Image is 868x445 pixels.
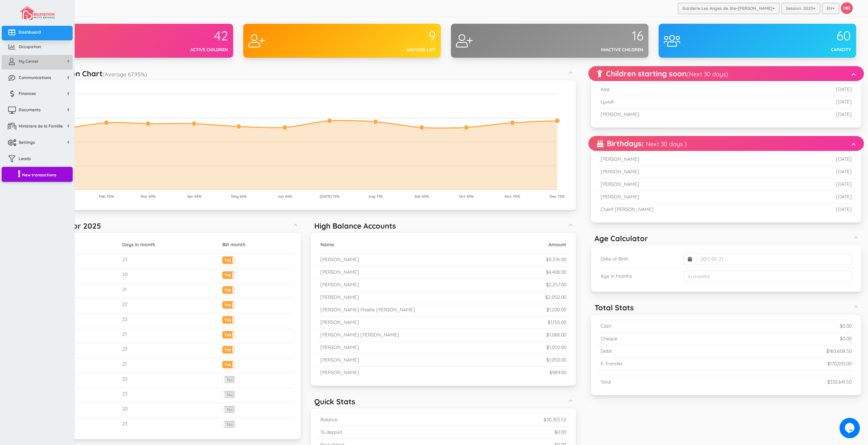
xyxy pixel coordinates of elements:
[42,254,119,269] td: January
[546,307,566,313] small: $1,200.00
[119,284,220,298] td: 21
[683,271,852,282] input: In months
[772,83,854,96] td: [DATE]
[597,139,687,148] h5: Birthdays
[787,178,854,191] td: [DATE]
[719,376,854,388] td: $330,641.50
[519,242,566,247] h5: Amount
[446,414,569,426] td: $30,303.52
[719,332,854,345] td: $0.00
[223,331,235,336] label: Yes
[119,373,220,388] td: 22
[2,103,73,118] a: Documents
[598,250,681,268] td: Date of Birth
[42,388,119,403] td: October
[119,269,220,284] td: 20
[2,167,73,182] a: New transactions
[19,123,63,129] span: Ministere de la Famille
[119,343,220,358] td: 23
[42,403,119,418] td: November
[2,152,73,167] a: Leads
[42,313,119,328] td: May
[2,87,73,102] a: Finances
[548,319,566,325] small: $1,150.00
[223,346,235,351] label: Yes
[119,254,220,269] td: 23
[686,70,728,78] small: (Next 30 days)
[545,294,566,300] small: $2,050.00
[42,298,119,313] td: April
[549,369,566,375] small: $989.00
[598,357,719,370] td: E-Transfer
[99,194,114,199] tspan: Feb 70%
[223,421,235,428] label: No
[119,388,220,403] td: 23
[320,332,399,338] small: [PERSON_NAME] [PERSON_NAME]
[119,403,220,418] td: 20
[231,194,247,199] tspan: May 66%
[598,320,719,332] td: Cash
[546,344,566,350] small: $1,050.00
[19,91,36,96] span: Finances
[39,70,147,78] h5: Occupation Chart
[314,222,396,230] h5: High Balance Accounts
[320,282,359,288] small: [PERSON_NAME]
[223,257,235,262] label: Yes
[42,328,119,343] td: June
[42,284,119,298] td: March
[42,269,119,284] td: February
[122,242,217,247] h5: Days in month
[550,29,643,43] div: 16
[598,83,772,96] td: Alaz
[595,304,634,312] h5: Total Stats
[19,107,41,113] span: Documents
[546,282,566,288] small: $2,257.00
[598,178,787,191] td: [PERSON_NAME]
[787,166,854,178] td: [DATE]
[320,344,359,350] small: [PERSON_NAME]
[459,194,474,199] tspan: Oct 65%
[140,194,156,199] tspan: Mar 69%
[598,376,719,388] td: Total
[42,358,119,373] td: August
[719,320,854,332] td: $0.00
[223,287,235,292] label: Yes
[598,109,772,121] td: [PERSON_NAME]
[19,29,41,35] span: Dashboard
[278,194,292,199] tspan: Jun 65%
[20,6,54,20] img: image
[595,234,648,243] h5: Age Calculator
[696,253,852,265] input: 2017-05-21
[42,343,119,358] td: July
[19,75,51,80] span: Communications
[546,332,566,338] small: $1,088.00
[314,398,355,406] h5: Quick Stats
[318,414,446,426] td: Balance
[719,357,854,370] td: $170,033.00
[415,194,429,199] tspan: Set 65%
[342,29,436,43] div: 9
[546,256,566,263] small: $9,376.00
[550,194,565,199] tspan: Dec 72%
[223,302,235,307] label: Yes
[2,26,73,40] a: Dashboard
[320,357,359,363] small: [PERSON_NAME]
[119,328,220,343] td: 21
[598,96,772,109] td: Lyviah
[598,191,787,204] td: [PERSON_NAME]
[546,357,566,363] small: $1,050.00
[598,166,787,178] td: [PERSON_NAME]
[2,136,73,151] a: Settings
[320,269,359,275] small: [PERSON_NAME]
[119,313,220,328] td: 22
[772,109,854,121] td: [DATE]
[320,256,359,263] small: [PERSON_NAME]
[320,307,415,313] small: [PERSON_NAME]-Maelle [PERSON_NAME]
[598,153,787,166] td: [PERSON_NAME]
[19,44,41,50] span: Occupation
[223,406,235,413] label: No
[19,156,31,161] span: Leads
[598,332,719,345] td: Cheque
[787,153,854,166] td: [DATE]
[320,319,359,325] small: [PERSON_NAME]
